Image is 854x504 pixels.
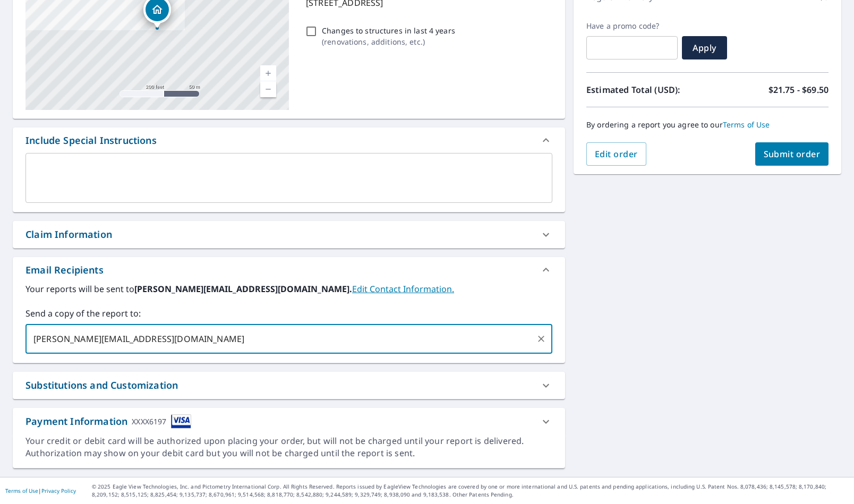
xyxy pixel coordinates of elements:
[768,83,829,96] p: $21.75 - $69.50
[260,65,276,81] a: Current Level 17, Zoom In
[690,42,719,54] span: Apply
[755,142,829,166] button: Submit order
[171,414,191,429] img: cardImage
[132,414,166,429] div: XXXX6197
[534,331,549,346] button: Clear
[25,227,112,242] div: Claim Information
[5,487,38,494] a: Terms of Use
[92,483,849,499] p: © 2025 Eagle View Technologies, Inc. and Pictometry International Corp. All Rights Reserved. Repo...
[25,435,552,459] div: Your credit or debit card will be authorized upon placing your order, but will not be charged unt...
[5,488,76,494] p: |
[764,148,821,160] span: Submit order
[13,372,565,399] div: Substitutions and Customization
[322,36,455,47] p: ( renovations, additions, etc. )
[25,378,178,392] div: Substitutions and Customization
[25,414,191,429] div: Payment Information
[586,83,707,96] p: Estimated Total (USD):
[352,283,454,295] a: EditContactInfo
[682,36,727,59] button: Apply
[13,221,565,248] div: Claim Information
[25,263,104,277] div: Email Recipients
[25,307,552,320] label: Send a copy of the report to:
[134,283,352,295] b: [PERSON_NAME][EMAIL_ADDRESS][DOMAIN_NAME].
[13,127,565,153] div: Include Special Instructions
[322,25,455,36] p: Changes to structures in last 4 years
[586,21,678,31] label: Have a promo code?
[25,133,157,148] div: Include Special Instructions
[595,148,638,160] span: Edit order
[13,408,565,435] div: Payment InformationXXXX6197cardImage
[41,487,76,494] a: Privacy Policy
[586,142,646,166] button: Edit order
[260,81,276,97] a: Current Level 17, Zoom Out
[586,120,829,130] p: By ordering a report you agree to our
[723,119,770,130] a: Terms of Use
[25,283,552,295] label: Your reports will be sent to
[13,257,565,283] div: Email Recipients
